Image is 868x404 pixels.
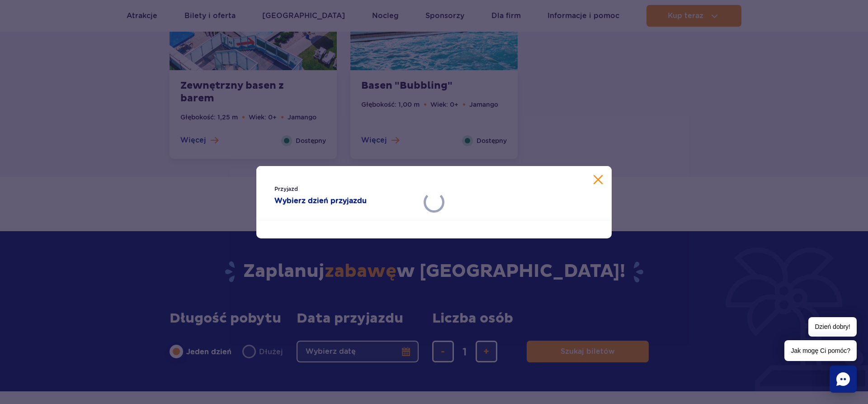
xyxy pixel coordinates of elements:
[808,317,857,337] span: Dzień dobry!
[274,185,416,194] span: Przyjazd
[274,195,416,206] strong: Wybierz dzień przyjazdu
[594,175,603,184] button: Zamknij kalendarz
[784,340,857,361] span: Jak mogę Ci pomóc?
[830,366,857,393] div: Chat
